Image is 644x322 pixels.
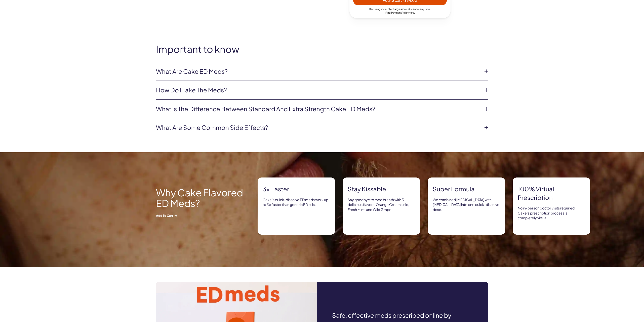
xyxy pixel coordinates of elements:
strong: Super formula [433,185,500,193]
div: Recurring monthly charge amount , cancel any time. Policy . [353,7,447,14]
h2: Why Cake Flavored ED Meds? [156,187,247,208]
p: Cake’s quick-dissolve ED meds work up to 3x faster than generic ED pills. [263,197,330,207]
h2: Important to know [156,44,488,54]
span: Add to Cart [156,213,247,218]
p: We combined [MEDICAL_DATA] with [MEDICAL_DATA] into one quick-dissolve dose. [433,197,500,212]
a: What are Cake ED Meds? [156,67,480,76]
strong: Stay Kissable [348,185,415,193]
a: here [409,11,414,14]
p: No in-person doctor visits required! Cake’s prescription process is completely virtual. [518,206,585,221]
p: Say goodbye to med breath with 3 delicious flavors: Orange Creamsicle, Fresh Mint, and Wild Grape. [348,197,415,212]
strong: 3x Faster [263,185,330,193]
a: What is the difference between Standard and Extra Strength Cake ED meds? [156,105,480,113]
strong: 100% virtual prescription [518,185,585,202]
a: How do I take the meds? [156,86,480,94]
a: What are some common side effects? [156,123,480,132]
span: Find Payment [385,11,402,14]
